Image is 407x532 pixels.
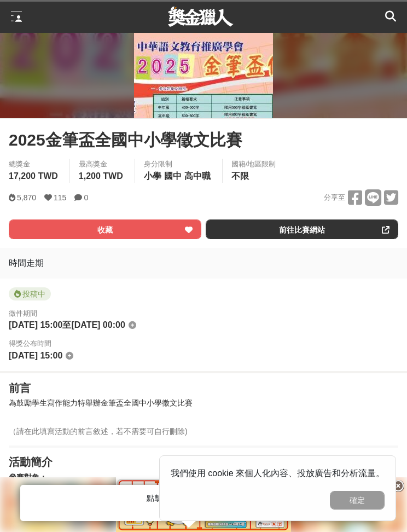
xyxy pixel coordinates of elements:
span: 國中 [164,171,182,181]
span: 點擊 [147,494,162,502]
img: Cover Image [134,33,273,118]
span: [DATE] 00:00 [71,320,125,329]
span: [DATE] 15:00 [9,351,62,360]
img: b8fb364a-1126-4c00-bbce-b582c67468b3.png [116,477,291,532]
span: 小學 [144,171,161,181]
strong: 參賽對象： [9,473,47,482]
span: 分享至 [324,189,345,206]
span: 0 [84,193,88,202]
button: 確定 [330,491,385,510]
span: 投稿中 [9,287,51,300]
span: 2025金筆盃全國中小學徵文比賽 [9,128,242,152]
span: 17,200 TWD [9,171,58,181]
span: [DATE] 15:00 [9,320,62,329]
span: 徵件期間 [9,309,37,317]
strong: 活動簡介 [9,456,53,468]
span: 不限 [231,171,249,181]
span: 115 [54,193,66,202]
div: 國籍/地區限制 [231,159,276,170]
span: 總獎金 [9,159,61,170]
p: 為鼓勵學生寫作能力特舉辦金筆盃全國中小學徵文比賽 [9,397,398,420]
span: 得獎公布時間 [9,338,398,349]
div: 身分限制 [144,159,213,170]
strong: 前言 [9,382,31,394]
button: 收藏 [9,219,201,239]
a: 前往比賽網站 [206,219,398,239]
span: 至 [62,320,71,329]
span: 高中職 [184,171,211,181]
span: 最高獎金 [79,159,126,170]
span: 我們使用 cookie 來個人化內容、投放廣告和分析流量。 [171,469,385,478]
span: 1,200 TWD [79,171,123,181]
span: 5,870 [17,193,36,202]
span: （請在此填寫活動的前言敘述，若不需要可自行刪除) [9,427,188,436]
